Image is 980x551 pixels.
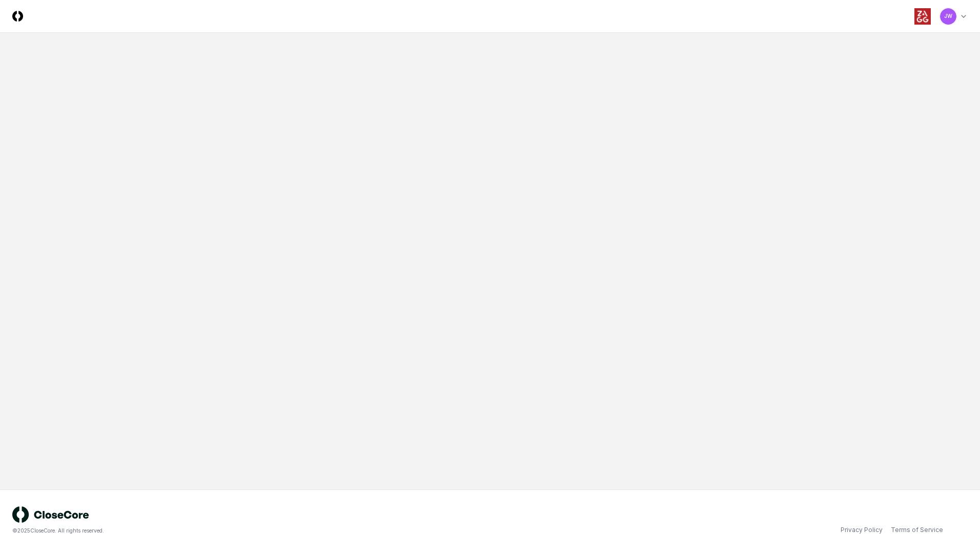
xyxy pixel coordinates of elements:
img: ZAGG logo [914,8,931,25]
img: Logo [12,11,23,22]
div: © 2025 CloseCore. All rights reserved. [12,527,490,535]
span: JW [944,12,952,20]
img: logo [12,506,89,523]
button: JW [939,7,957,26]
a: Terms of Service [891,525,943,535]
a: Privacy Policy [841,525,883,535]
